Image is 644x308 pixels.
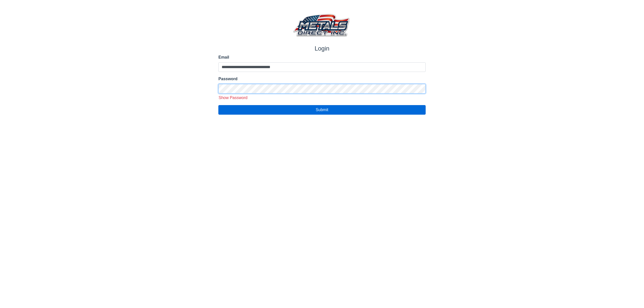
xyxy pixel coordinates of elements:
[219,96,248,100] span: Show Password
[218,105,425,115] button: Submit
[217,95,249,101] button: Show Password
[218,54,425,60] label: Email
[218,76,425,82] label: Password
[316,108,328,112] span: Submit
[218,45,425,52] h1: Login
